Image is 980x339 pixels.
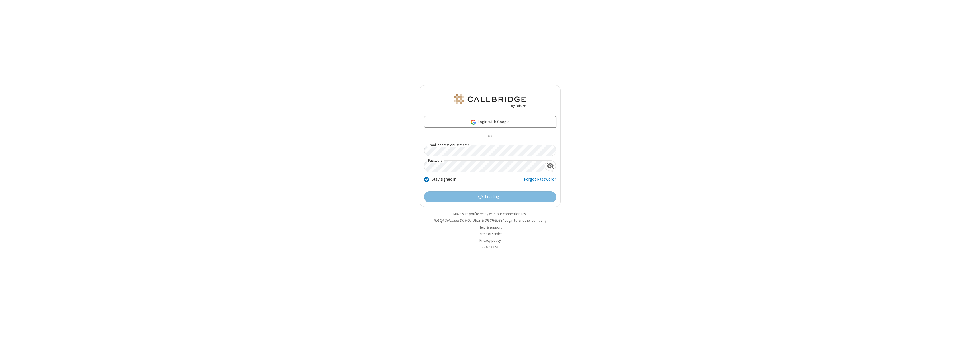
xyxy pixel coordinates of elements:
[485,194,502,200] span: Loading...
[432,176,456,183] label: Stay signed in
[424,116,556,128] a: Login with Google
[420,218,561,223] li: Not QA Selenium DO NOT DELETE OR CHANGE?
[479,238,501,243] a: Privacy policy
[545,161,556,171] div: Show password
[424,191,556,203] button: Loading...
[470,119,477,125] img: google-icon.png
[485,132,495,140] span: OR
[505,218,546,223] button: Login to another company
[453,211,527,216] a: Make sure you're ready with our connection test
[424,161,545,172] input: Password
[479,225,502,230] a: Help & support
[478,231,502,236] a: Terms of service
[420,244,561,250] li: v2.6.353.6d
[453,94,527,108] img: QA Selenium DO NOT DELETE OR CHANGE
[424,145,556,156] input: Email address or username
[524,176,556,187] a: Forgot Password?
